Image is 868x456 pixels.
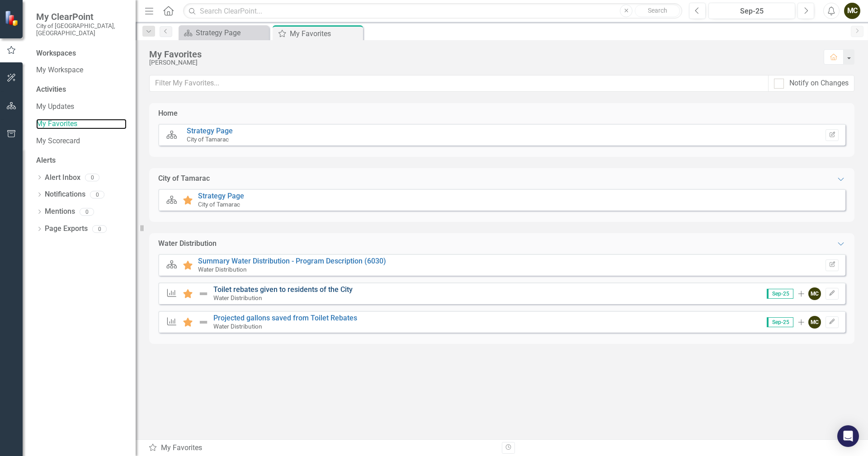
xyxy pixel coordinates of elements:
[767,317,793,327] span: Sep-25
[187,127,233,135] a: Strategy Page
[158,108,178,119] div: Home
[837,425,859,447] div: Open Intercom Messenger
[789,78,849,89] div: Notify on Changes
[648,7,667,14] span: Search
[36,85,127,95] div: Activities
[36,11,127,22] span: My ClearPoint
[767,289,793,299] span: Sep-25
[149,59,815,66] div: [PERSON_NAME]
[45,173,80,183] a: Alert Inbox
[290,28,361,39] div: My Favorites
[92,225,107,233] div: 0
[198,257,386,265] a: Summary Water Distribution - Program Description (6030)
[213,323,262,330] small: Water Distribution
[187,136,229,143] small: City of Tamarac
[198,317,209,328] img: Not Defined
[183,3,682,19] input: Search ClearPoint...
[213,314,357,322] a: Projected gallons saved from Toilet Rebates
[36,136,127,146] a: My Scorecard
[213,285,353,294] a: Toilet rebates given to residents of the City
[158,174,210,184] div: City of Tamarac
[158,239,217,249] div: Water Distribution
[148,443,495,453] div: My Favorites
[213,294,262,301] small: Water Distribution
[149,49,815,59] div: My Favorites
[36,119,127,129] a: My Favorites
[808,316,821,329] div: MC
[90,191,104,198] div: 0
[36,155,127,166] div: Alerts
[85,174,99,182] div: 0
[181,27,267,38] a: Strategy Page
[808,287,821,300] div: MC
[826,129,839,141] button: Set Home Page
[36,65,127,75] a: My Workspace
[149,75,769,92] input: Filter My Favorites...
[45,207,75,217] a: Mentions
[5,10,20,26] img: ClearPoint Strategy
[196,27,267,38] div: Strategy Page
[198,288,209,299] img: Not Defined
[36,102,127,112] a: My Updates
[80,208,94,216] div: 0
[45,189,85,200] a: Notifications
[45,224,88,234] a: Page Exports
[36,48,76,59] div: Workspaces
[198,192,244,200] a: Strategy Page
[198,201,240,208] small: City of Tamarac
[844,3,860,19] button: MC
[708,3,795,19] button: Sep-25
[635,5,680,17] button: Search
[712,6,792,17] div: Sep-25
[36,22,127,37] small: City of [GEOGRAPHIC_DATA], [GEOGRAPHIC_DATA]
[198,266,247,273] small: Water Distribution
